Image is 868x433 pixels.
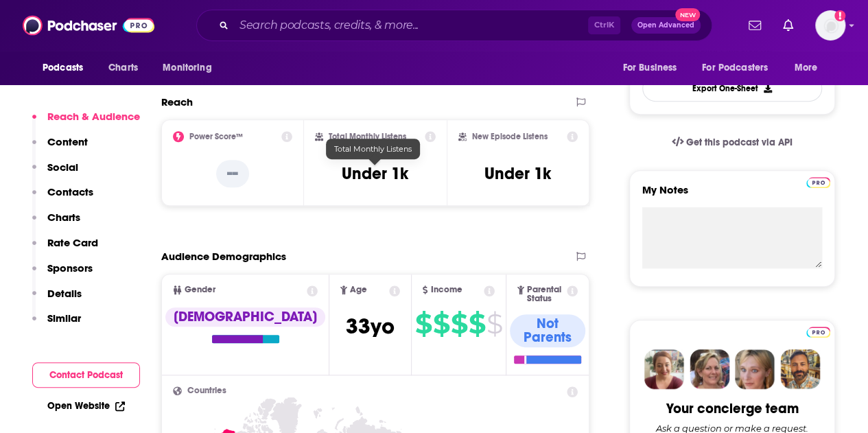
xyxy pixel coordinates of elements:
button: open menu [785,55,835,81]
p: Rate Card [47,236,98,249]
p: Content [47,135,88,148]
a: Show notifications dropdown [743,14,766,37]
input: Search podcasts, credits, & more... [234,14,588,36]
p: Reach & Audience [47,110,140,123]
span: $ [415,313,432,335]
p: Charts [47,211,80,224]
p: Similar [47,312,81,325]
img: Podchaser Pro [806,177,830,188]
span: Charts [108,58,138,78]
svg: Add a profile image [834,10,845,21]
a: Get this podcast via API [661,126,804,159]
button: Contacts [32,185,93,211]
h2: Total Monthly Listens [329,132,406,141]
span: Logged in as HavasAlexa [815,10,845,40]
span: 33 yo [346,313,395,340]
p: Social [47,161,78,174]
p: -- [216,160,249,187]
button: open menu [693,55,788,81]
img: Barbara Profile [690,349,729,389]
div: [DEMOGRAPHIC_DATA] [165,307,325,327]
img: Jon Profile [780,349,820,389]
button: Open AdvancedNew [631,17,701,34]
button: open menu [153,55,229,81]
span: $ [451,313,467,335]
h3: Under 1k [342,163,408,184]
label: My Notes [642,183,822,207]
span: More [795,58,818,78]
button: Charts [32,211,80,236]
img: Sydney Profile [644,349,684,389]
a: Show notifications dropdown [777,14,799,37]
button: Content [32,135,88,161]
button: Contact Podcast [32,362,140,388]
span: For Podcasters [702,58,768,78]
span: Age [350,285,367,294]
span: For Business [622,58,677,78]
span: Parental Status [527,285,564,303]
span: Ctrl K [588,16,620,34]
span: Get this podcast via API [686,137,793,148]
button: Reach & Audience [32,110,140,135]
button: Details [32,287,82,312]
span: Income [430,285,462,294]
button: Show profile menu [815,10,845,40]
button: open menu [33,55,101,81]
div: Not Parents [510,314,585,347]
h2: Audience Demographics [161,250,286,263]
span: Podcasts [43,58,83,78]
a: Pro website [806,175,830,188]
span: $ [486,313,502,335]
a: Open Website [47,400,125,412]
span: Open Advanced [637,22,694,29]
button: Sponsors [32,261,93,287]
a: Charts [99,55,146,81]
span: Countries [187,386,226,395]
h3: Under 1k [484,163,551,184]
img: Podchaser Pro [806,327,830,338]
img: Podchaser - Follow, Share and Rate Podcasts [23,12,154,38]
button: open menu [613,55,694,81]
h2: New Episode Listens [472,132,548,141]
img: Jules Profile [735,349,775,389]
div: Your concierge team [666,400,799,417]
span: $ [433,313,449,335]
span: Monitoring [163,58,211,78]
h2: Power Score™ [189,132,243,141]
button: Export One-Sheet [642,75,822,102]
h2: Reach [161,95,193,108]
p: Sponsors [47,261,93,274]
span: Gender [185,285,215,294]
p: Contacts [47,185,93,198]
span: New [675,8,700,21]
img: User Profile [815,10,845,40]
div: Search podcasts, credits, & more... [196,10,712,41]
span: Total Monthly Listens [334,144,412,154]
a: Pro website [806,325,830,338]
button: Similar [32,312,81,337]
p: Details [47,287,82,300]
span: $ [469,313,485,335]
button: Social [32,161,78,186]
button: Rate Card [32,236,98,261]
